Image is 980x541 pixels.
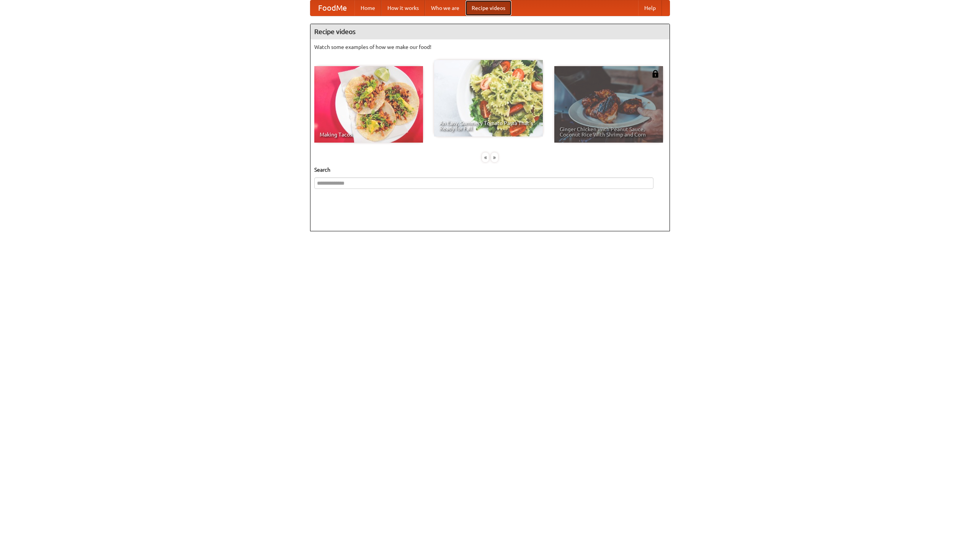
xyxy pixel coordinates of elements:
a: Who we are [425,0,465,16]
h5: Search [314,166,666,174]
a: Help [638,0,662,16]
a: Home [354,0,381,16]
a: An Easy, Summery Tomato Pasta That's Ready for Fall [434,60,543,136]
span: Making Tacos [320,132,418,137]
h4: Recipe videos [310,24,670,39]
p: Watch some examples of how we make our food! [314,43,666,51]
a: FoodMe [310,0,354,16]
span: An Easy, Summery Tomato Pasta That's Ready for Fall [439,120,537,131]
a: Recipe videos [465,0,511,16]
div: » [491,153,498,162]
img: 483408.png [652,70,659,78]
a: Making Tacos [314,66,423,143]
a: How it works [381,0,425,16]
div: « [482,153,489,162]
